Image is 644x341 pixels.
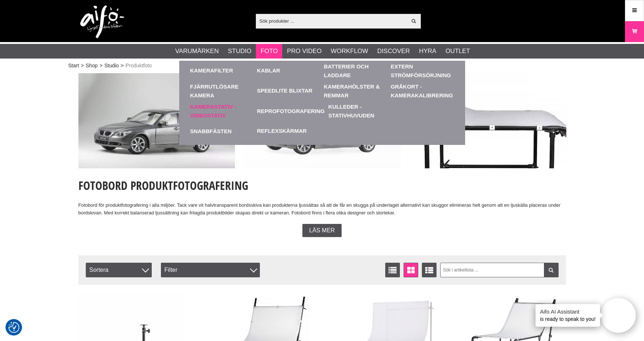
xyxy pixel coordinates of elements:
div: Filter [161,263,260,277]
span: > [99,62,102,70]
a: Batterier och Laddare [324,61,387,81]
h1: Fotobord Produktfotografering [78,177,566,194]
span: Sortera [86,263,152,277]
a: Hyra [419,46,436,56]
input: Sök i artikellista ... [440,263,559,277]
span: Produktfoto [126,62,152,70]
a: Speedlite Blixtar [257,87,312,95]
a: Kamerahölster & Remmar [324,81,387,101]
a: Reflexskärmar [257,127,307,135]
img: Revisit consent button [8,322,19,333]
a: Start [68,62,79,70]
a: Outlet [445,46,470,56]
a: Listvisning [385,263,400,277]
a: Fjärrutlösare Kamera [190,81,254,101]
input: Sök produkter ... [256,15,407,26]
a: Kamerafilter [190,67,233,75]
a: Filtrera [544,263,559,277]
a: Reprofotografering [257,101,325,121]
a: Shop [86,62,98,70]
img: Annons:003 ban-producttable-003.jpg [410,73,566,168]
img: Annons:001 ban-producttable-001.jpg [78,73,235,168]
a: Studio [228,46,251,56]
img: logo.png [80,5,124,38]
span: > [81,62,84,70]
a: Workflow [331,46,368,56]
a: Kablar [257,67,280,75]
a: Kulleder - Stativhuvuden [328,101,392,121]
p: Fotobord för produktfotografering i alla miljöer. Tack vare vit halvtransparent bordsskiva kan pr... [78,202,566,217]
a: Studio [104,62,119,70]
div: is ready to speak to you! [536,304,600,327]
a: Varumärken [175,46,219,56]
a: Pro Video [287,46,321,56]
a: Fönstervisning [404,263,418,277]
span: > [121,62,124,70]
a: Utökad listvisning [422,263,437,277]
a: Foto [261,46,278,56]
a: Discover [377,46,410,56]
h4: Aifo AI Assistant [540,308,596,315]
a: Kamerastativ - Videostativ [190,101,254,121]
a: Snabbfästen [190,121,254,141]
a: Extern Strömförsörjning [391,61,454,81]
a: Gråkort - Kamerakalibrering [391,81,454,101]
span: Läs mer [309,227,335,234]
button: Samtyckesinställningar [8,321,19,334]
